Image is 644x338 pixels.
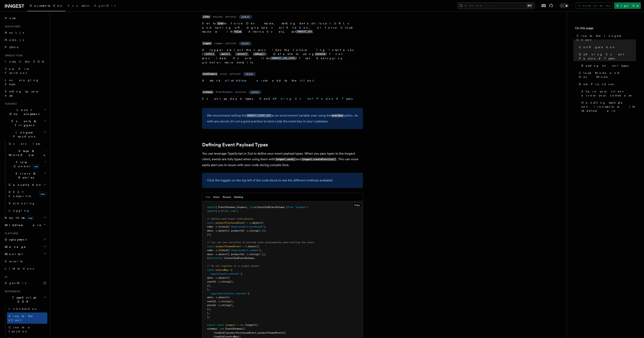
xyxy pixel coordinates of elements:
a: Cloud Mode and Dev Mode [577,69,636,81]
span: Flow Control [7,160,44,168]
span: Configuration [579,45,616,49]
span: Features [3,102,17,105]
button: Zod [205,193,210,201]
span: Middleware [3,223,41,227]
code: isDev [202,15,211,19]
span: Overview [9,142,50,145]
span: : [213,296,214,299]
code: true [217,22,224,25]
a: Create a function [7,324,47,335]
span: ; [254,257,255,259]
a: AgentKit [92,1,118,11]
dd: optional [225,42,236,45]
span: ( [228,225,230,228]
span: ; [307,206,309,209]
p: We recommend setting the as an environment variable over using the option. As with any secret, it... [207,113,358,124]
code: .error() [235,52,248,56]
span: "zod" [230,210,237,212]
span: EventSchemas [225,327,242,330]
span: : [213,225,214,228]
span: Cancellation [7,183,42,187]
span: productPurchasedEvent [216,221,245,224]
a: Python [3,43,47,51]
span: Python [5,45,20,49]
span: { [248,292,249,295]
a: INNGEST_EVENT_KEY [246,114,271,117]
span: ({ [261,221,263,224]
span: export [207,324,216,326]
code: logger [202,42,212,45]
span: .object [217,296,227,299]
span: , [247,206,248,209]
a: Home [3,14,47,22]
span: name [207,225,213,228]
span: }) [207,284,210,287]
span: ({ productId [227,229,244,232]
span: ({ [256,245,259,248]
span: data [207,276,213,279]
span: { [241,272,242,275]
span: Limitations [5,267,34,270]
span: Steps & Workflows [7,149,45,157]
span: = [237,324,238,326]
span: z [218,300,220,303]
span: new [27,216,34,220]
span: () [242,327,245,330]
span: , [210,284,211,287]
a: Contact sales [576,2,613,9]
span: ) [259,249,261,252]
p: Click the toggles on the top left of the code block to see the different methods available! [207,178,358,183]
span: .object [217,253,227,256]
span: v3.15.0+ [241,15,250,19]
span: new [39,192,46,196]
a: AgentKit [3,279,47,287]
dd: boolean [213,15,223,18]
span: () [230,300,232,303]
button: Events & Triggers [3,118,47,129]
code: .warn() [219,52,231,56]
span: Introduction [9,307,38,310]
a: logging guide [202,57,343,64]
span: , [265,253,266,256]
span: .fromZod [213,331,224,334]
span: }) [207,257,210,259]
span: "shop/product.viewed" [230,249,259,252]
span: , [256,331,258,334]
span: z [216,229,217,232]
span: Quick start [3,25,21,28]
span: const [207,269,214,271]
a: INNGEST_LOG_LEVEL [271,57,296,60]
a: Security [3,258,47,265]
span: .string [220,300,230,303]
span: = [247,221,248,224]
a: Install the SDK [3,58,47,65]
code: INNGEST_DEV [296,30,313,33]
span: Your first Functions [5,67,29,74]
code: INNGEST_EVENT_KEY [246,114,271,117]
span: , [208,288,210,291]
span: Create a function [9,326,33,333]
dd: array [220,72,227,75]
span: Realtime [3,216,34,220]
span: , [239,335,241,338]
span: , [265,229,266,232]
span: import [207,210,216,212]
span: Events & Triggers [3,119,44,127]
span: z [216,225,217,228]
code: console [315,52,326,56]
span: ([productPurchasedEvent [224,331,256,334]
dd: optional [225,15,236,18]
dd: optional [229,72,241,75]
a: Documentation [27,1,65,11]
span: z [247,253,248,256]
span: .object [251,221,261,224]
span: .object [217,276,227,279]
span: Best Practices [579,82,614,86]
span: , [208,312,210,314]
span: (eventsMap) [224,335,239,338]
span: References [3,290,20,293]
a: Defining Event Payload Types [577,51,636,62]
span: .object [217,229,227,232]
span: () }) [258,253,265,256]
span: from [223,210,228,212]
